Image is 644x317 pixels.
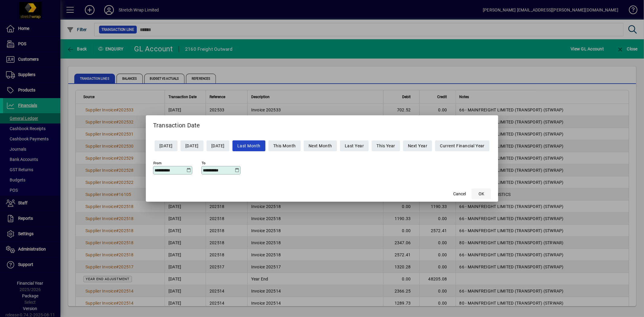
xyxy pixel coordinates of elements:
span: Cancel [453,191,466,197]
span: [DATE] [211,141,225,151]
span: [DATE] [159,141,173,151]
button: This Year [372,140,400,151]
span: Next Month [309,141,332,151]
button: OK [472,188,491,199]
button: Next Month [304,140,337,151]
button: Current Financial Year [435,140,489,151]
span: This Year [376,141,395,151]
span: Current Financial Year [440,141,485,151]
span: Last Year [345,141,364,151]
button: Next Year [403,140,432,151]
button: Last Year [340,140,369,151]
span: Last Month [237,141,261,151]
button: [DATE] [181,140,203,151]
button: Last Month [232,140,265,151]
button: [DATE] [207,140,229,151]
button: This Month [268,140,301,151]
mat-label: To [202,161,206,165]
span: OK [479,191,484,197]
span: This Month [273,141,296,151]
span: Next Year [408,141,428,151]
span: [DATE] [185,141,199,151]
button: [DATE] [155,140,178,151]
button: Cancel [450,188,469,199]
mat-label: From [153,161,162,165]
h2: Transaction Date [146,115,498,133]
